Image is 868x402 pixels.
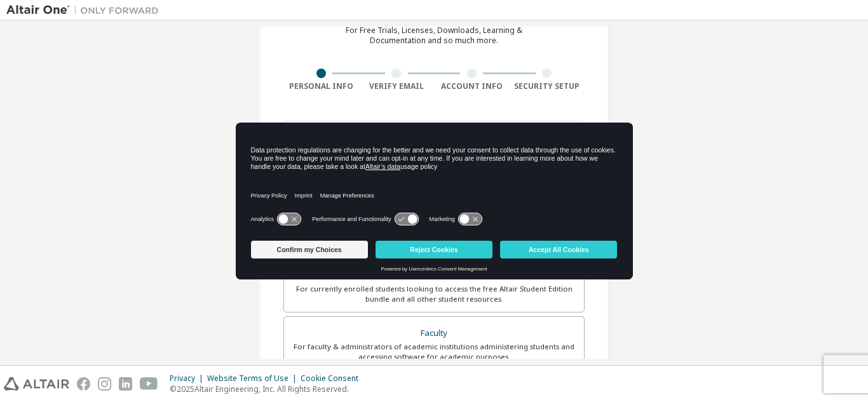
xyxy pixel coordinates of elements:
p: © 2025 Altair Engineering, Inc. All Rights Reserved. [170,384,366,394]
div: Personal Info [283,81,359,91]
div: For faculty & administrators of academic institutions administering students and accessing softwa... [292,342,576,362]
div: Faculty [292,325,576,342]
div: Cookie Consent [301,373,366,384]
img: instagram.svg [98,377,111,391]
img: youtube.svg [140,377,158,391]
div: Website Terms of Use [207,373,301,384]
div: Privacy [170,373,207,384]
img: altair_logo.svg [4,377,69,391]
div: For currently enrolled students looking to access the free Altair Student Edition bundle and all ... [292,284,576,304]
div: Verify Email [359,81,435,91]
div: Account Info [434,81,510,91]
div: Security Setup [510,81,585,91]
img: facebook.svg [77,377,90,391]
img: Altair One [6,4,165,17]
div: For Free Trials, Licenses, Downloads, Learning & Documentation and so much more. [346,25,522,46]
img: linkedin.svg [119,377,132,391]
